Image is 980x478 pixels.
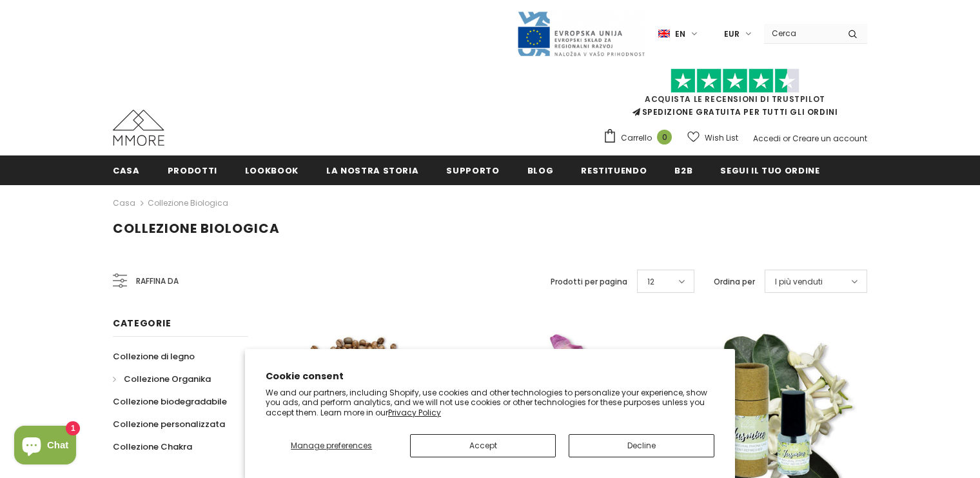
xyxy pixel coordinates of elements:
a: Lookbook [245,155,299,184]
button: Manage preferences [266,434,397,457]
span: SPEDIZIONE GRATUITA PER TUTTI GLI ORDINI [603,74,867,117]
input: Search Site [764,24,838,43]
p: We and our partners, including Shopify, use cookies and other technologies to personalize your ex... [266,388,714,418]
a: Restituendo [581,155,647,184]
span: Casa [113,164,140,177]
inbox-online-store-chat: Shopify online store chat [10,426,80,468]
span: Restituendo [581,164,647,177]
span: B2B [674,164,692,177]
span: Lookbook [245,164,299,177]
span: Collezione biodegradabile [113,395,227,408]
a: Privacy Policy [388,407,441,418]
span: Carrello [621,132,652,144]
span: 0 [657,130,672,144]
span: Prodotti [168,164,217,177]
img: Casi MMORE [113,110,164,146]
span: Raffina da [136,274,179,288]
a: Prodotti [168,155,217,184]
a: Collezione personalizzata [113,413,225,435]
span: La nostra storia [326,164,418,177]
a: Blog [527,155,554,184]
a: Javni Razpis [516,28,645,39]
a: Wish List [687,126,738,149]
span: I più venduti [775,275,823,288]
span: Collezione biologica [113,219,280,237]
span: Wish List [705,132,738,144]
a: supporto [446,155,499,184]
img: i-lang-1.png [658,28,670,39]
button: Accept [410,434,556,457]
label: Prodotti per pagina [551,275,627,288]
a: Creare un account [792,133,867,144]
a: Segui il tuo ordine [720,155,819,184]
span: en [675,28,685,41]
a: Casa [113,155,140,184]
span: Categorie [113,317,171,330]
h2: Cookie consent [266,370,714,383]
span: Collezione Chakra [113,441,192,453]
span: Blog [527,164,554,177]
span: Collezione di legno [113,350,195,363]
a: Casa [113,195,135,211]
a: Collezione Organika [113,368,211,390]
a: Collezione biodegradabile [113,390,227,413]
a: Collezione Chakra [113,435,192,458]
img: Fidati di Pilot Stars [671,68,799,94]
span: Collezione personalizzata [113,418,225,430]
span: Collezione Organika [124,373,211,385]
a: Collezione di legno [113,345,195,368]
span: or [783,133,790,144]
a: Accedi [753,133,781,144]
span: Segui il tuo ordine [720,164,819,177]
button: Decline [569,434,714,457]
span: 12 [647,275,654,288]
a: Collezione biologica [148,197,228,208]
label: Ordina per [714,275,755,288]
a: Acquista le recensioni di TrustPilot [645,94,825,105]
a: La nostra storia [326,155,418,184]
a: B2B [674,155,692,184]
span: supporto [446,164,499,177]
img: Javni Razpis [516,10,645,57]
a: Carrello 0 [603,128,678,148]
span: EUR [724,28,740,41]
span: Manage preferences [291,440,372,451]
